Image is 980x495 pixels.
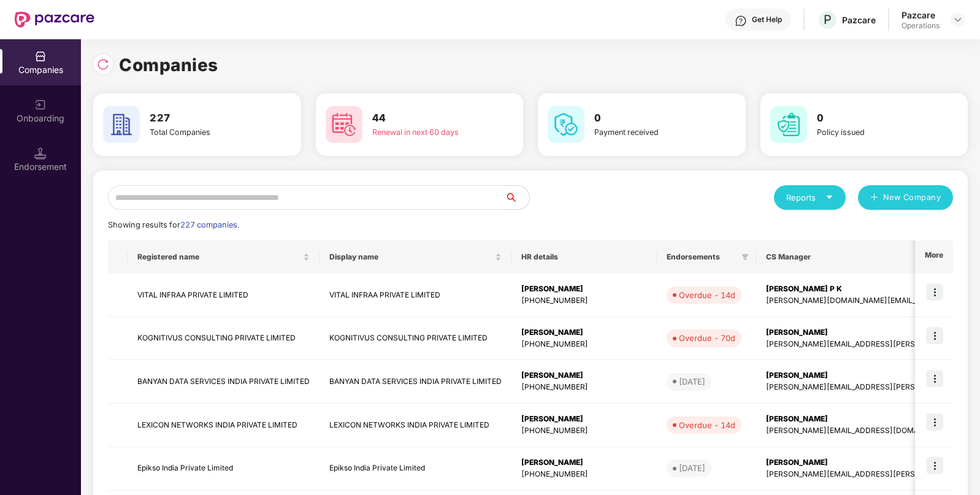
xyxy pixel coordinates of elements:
div: Reports [786,191,833,204]
h3: 0 [817,110,922,126]
img: svg+xml;base64,PHN2ZyB3aWR0aD0iMjAiIGhlaWdodD0iMjAiIHZpZXdCb3g9IjAgMCAyMCAyMCIgZmlsbD0ibm9uZSIgeG... [34,99,47,111]
td: BANYAN DATA SERVICES INDIA PRIVATE LIMITED [128,360,320,404]
img: svg+xml;base64,PHN2ZyB4bWxucz0iaHR0cDovL3d3dy53My5vcmcvMjAwMC9zdmciIHdpZHRoPSI2MCIgaGVpZ2h0PSI2MC... [548,106,584,143]
div: Policy issued [817,126,922,139]
div: Total Companies [150,126,255,139]
img: svg+xml;base64,PHN2ZyBpZD0iRHJvcGRvd24tMzJ4MzIiIHhtbG5zPSJodHRwOi8vd3d3LnczLm9yZy8yMDAwL3N2ZyIgd2... [953,15,963,25]
div: Pazcare [902,9,940,21]
div: [PHONE_NUMBER] [521,469,647,480]
div: [PHONE_NUMBER] [521,339,647,350]
div: [PERSON_NAME] [521,327,647,339]
span: filter [741,253,749,261]
div: Overdue - 14d [679,289,735,301]
div: Operations [902,21,940,31]
img: New Pazcare Logo [15,12,94,28]
div: [PERSON_NAME] [521,413,647,425]
div: Renewal in next 60 days [372,126,478,139]
button: search [504,185,530,210]
img: svg+xml;base64,PHN2ZyBpZD0iUmVsb2FkLTMyeDMyIiB4bWxucz0iaHR0cDovL3d3dy53My5vcmcvMjAwMC9zdmciIHdpZH... [97,58,109,71]
div: [PHONE_NUMBER] [521,295,647,307]
td: BANYAN DATA SERVICES INDIA PRIVATE LIMITED [320,360,511,404]
img: svg+xml;base64,PHN2ZyB3aWR0aD0iMTQuNSIgaGVpZ2h0PSIxNC41IiB2aWV3Qm94PSIwIDAgMTYgMTYiIGZpbGw9Im5vbm... [34,147,47,159]
img: svg+xml;base64,PHN2ZyBpZD0iSGVscC0zMngzMiIgeG1sbnM9Imh0dHA6Ly93d3cudzMub3JnLzIwMDAvc3ZnIiB3aWR0aD... [735,15,747,27]
td: VITAL INFRAA PRIVATE LIMITED [320,274,511,317]
span: 227 companies. [180,220,239,229]
td: VITAL INFRAA PRIVATE LIMITED [128,274,320,317]
td: LEXICON NETWORKS INDIA PRIVATE LIMITED [320,404,511,447]
div: [PERSON_NAME] [521,370,647,382]
div: [DATE] [679,375,705,388]
img: svg+xml;base64,PHN2ZyB4bWxucz0iaHR0cDovL3d3dy53My5vcmcvMjAwMC9zdmciIHdpZHRoPSI2MCIgaGVpZ2h0PSI2MC... [770,106,807,143]
div: [DATE] [679,462,705,474]
th: Registered name [128,240,320,274]
span: Endorsements [667,252,737,262]
div: Overdue - 14d [679,419,735,431]
img: icon [926,413,943,431]
img: icon [926,327,943,344]
span: filter [739,250,751,264]
img: icon [926,457,943,474]
th: Display name [320,240,511,274]
h3: 44 [372,110,478,126]
img: svg+xml;base64,PHN2ZyB4bWxucz0iaHR0cDovL3d3dy53My5vcmcvMjAwMC9zdmciIHdpZHRoPSI2MCIgaGVpZ2h0PSI2MC... [103,106,140,143]
div: Payment received [594,126,700,139]
td: LEXICON NETWORKS INDIA PRIVATE LIMITED [128,404,320,447]
span: Display name [329,252,492,262]
img: icon [926,283,943,301]
h3: 0 [594,110,700,126]
div: Get Help [752,15,782,25]
span: New Company [883,191,941,204]
h3: 227 [150,110,255,126]
span: Showing results for [108,220,239,229]
div: [PERSON_NAME] [521,457,647,469]
span: caret-down [825,193,833,201]
span: P [824,12,832,27]
td: Epikso India Private Limited [128,447,320,491]
h1: Companies [119,52,218,79]
img: svg+xml;base64,PHN2ZyBpZD0iQ29tcGFuaWVzIiB4bWxucz0iaHR0cDovL3d3dy53My5vcmcvMjAwMC9zdmciIHdpZHRoPS... [34,50,47,63]
div: [PERSON_NAME] [521,283,647,295]
span: plus [870,193,878,203]
td: KOGNITIVUS CONSULTING PRIVATE LIMITED [128,317,320,361]
div: [PHONE_NUMBER] [521,382,647,393]
div: Pazcare [842,14,876,26]
span: Registered name [137,252,301,262]
div: [PHONE_NUMBER] [521,425,647,437]
span: search [504,193,529,202]
img: svg+xml;base64,PHN2ZyB4bWxucz0iaHR0cDovL3d3dy53My5vcmcvMjAwMC9zdmciIHdpZHRoPSI2MCIgaGVpZ2h0PSI2MC... [326,106,362,143]
button: plusNew Company [858,185,953,210]
div: Overdue - 70d [679,332,735,344]
img: icon [926,370,943,387]
th: HR details [511,240,657,274]
th: More [915,240,953,274]
td: KOGNITIVUS CONSULTING PRIVATE LIMITED [320,317,511,361]
td: Epikso India Private Limited [320,447,511,491]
